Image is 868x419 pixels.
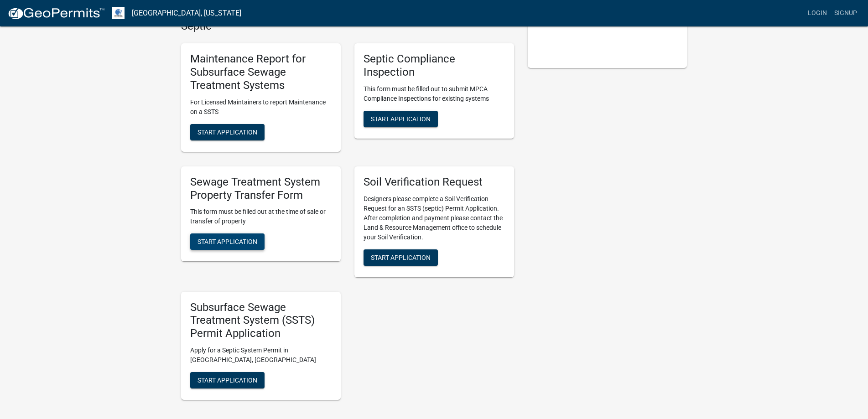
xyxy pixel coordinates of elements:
[198,376,257,383] span: Start Application
[190,176,332,202] h5: Sewage Treatment System Property Transfer Form
[132,5,241,21] a: [GEOGRAPHIC_DATA], [US_STATE]
[198,128,257,135] span: Start Application
[364,194,505,242] p: Designers please complete a Soil Verification Request for an SSTS (septic) Permit Application. Af...
[190,301,332,340] h5: Subsurface Sewage Treatment System (SSTS) Permit Application
[190,372,265,388] button: Start Application
[831,5,861,22] a: Signup
[364,249,438,266] button: Start Application
[364,176,505,189] h5: Soil Verification Request
[190,207,332,226] p: This form must be filled out at the time of sale or transfer of property
[804,5,831,22] a: Login
[190,124,265,140] button: Start Application
[364,111,438,127] button: Start Application
[371,115,431,122] span: Start Application
[364,84,505,103] p: This form must be filled out to submit MPCA Compliance Inspections for existing systems
[190,52,332,92] h5: Maintenance Report for Subsurface Sewage Treatment Systems
[190,233,265,250] button: Start Application
[190,98,332,117] p: For Licensed Maintainers to report Maintenance on a SSTS
[112,7,125,19] img: Otter Tail County, Minnesota
[371,253,431,261] span: Start Application
[198,238,257,245] span: Start Application
[364,52,505,79] h5: Septic Compliance Inspection
[190,346,332,365] p: Apply for a Septic System Permit in [GEOGRAPHIC_DATA], [GEOGRAPHIC_DATA]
